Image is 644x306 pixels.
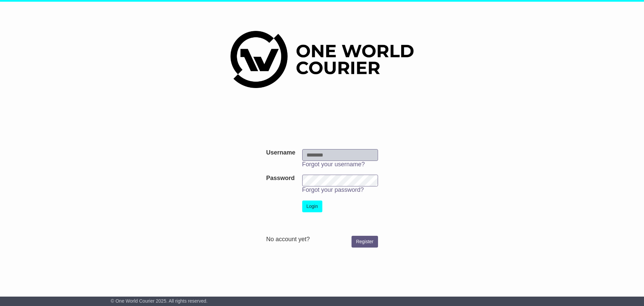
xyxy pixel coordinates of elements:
[111,298,208,304] span: © One World Courier 2025. All rights reserved.
[266,175,294,182] label: Password
[352,236,378,248] a: Register
[302,161,365,168] a: Forgot your username?
[266,236,378,243] div: No account yet?
[266,149,295,157] label: Username
[302,186,364,193] a: Forgot your password?
[302,201,322,212] button: Login
[230,31,414,88] img: One World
